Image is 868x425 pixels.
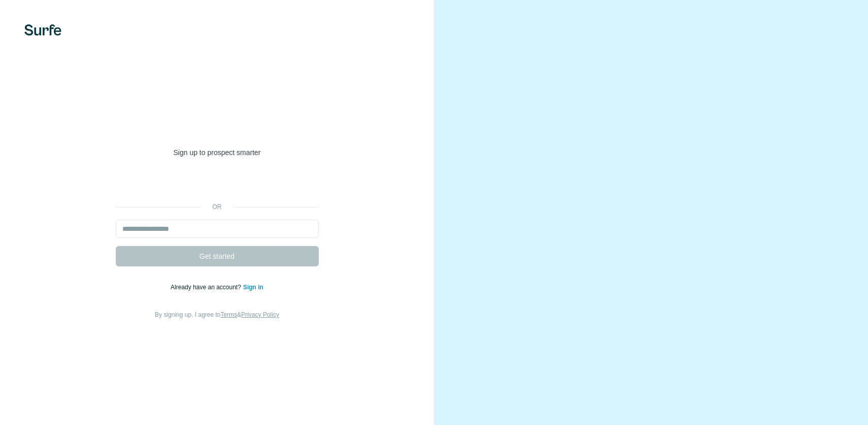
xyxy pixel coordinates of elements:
[221,311,238,318] a: Terms
[243,284,263,291] a: Sign in
[241,311,279,318] a: Privacy Policy
[111,173,324,195] iframe: Sign in with Google Button
[155,311,279,318] span: By signing up, I agree to &
[116,105,319,145] h1: Welcome to [GEOGRAPHIC_DATA]
[24,24,61,36] img: Surfe's logo
[201,202,233,211] p: or
[116,147,319,158] p: Sign up to prospect smarter
[171,284,243,291] span: Already have an account?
